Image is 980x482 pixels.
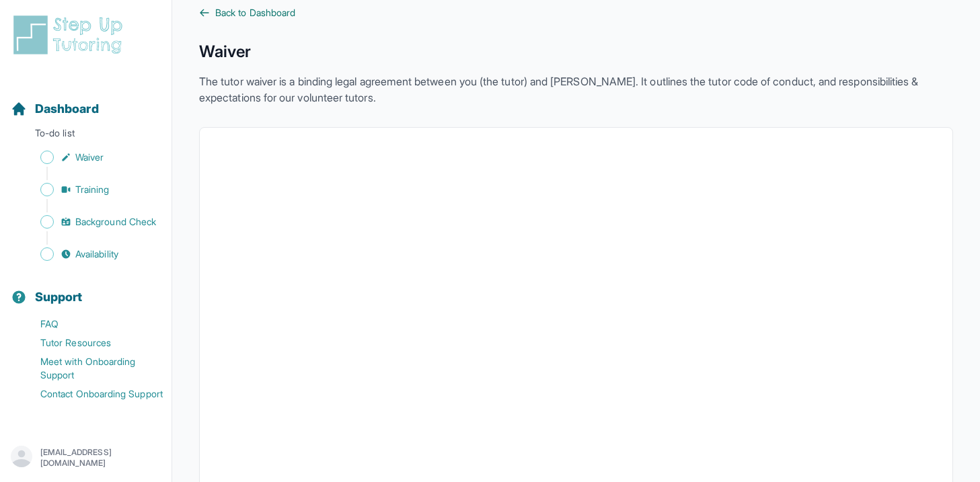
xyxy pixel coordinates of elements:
span: Dashboard [35,99,99,118]
a: Training [11,180,172,199]
span: Training [75,183,110,196]
span: Support [35,288,83,307]
h1: Waiver [199,41,953,63]
p: [EMAIL_ADDRESS][DOMAIN_NAME] [40,447,161,469]
button: [EMAIL_ADDRESS][DOMAIN_NAME] [11,446,161,470]
p: The tutor waiver is a binding legal agreement between you (the tutor) and [PERSON_NAME]. It outli... [199,73,953,106]
a: Meet with Onboarding Support [11,352,172,385]
span: Background Check [75,215,156,229]
span: Availability [75,247,118,261]
img: logo [11,13,130,56]
p: To-do list [5,126,166,145]
a: Background Check [11,212,172,231]
a: Contact Onboarding Support [11,385,172,403]
a: Availability [11,245,172,264]
a: FAQ [11,315,172,333]
a: Tutor Resources [11,333,172,352]
a: Back to Dashboard [199,6,953,19]
a: Waiver [11,148,172,167]
span: Waiver [75,151,104,164]
button: Support [5,266,166,312]
a: Dashboard [11,99,99,118]
span: Back to Dashboard [215,6,295,19]
button: Dashboard [5,78,166,124]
